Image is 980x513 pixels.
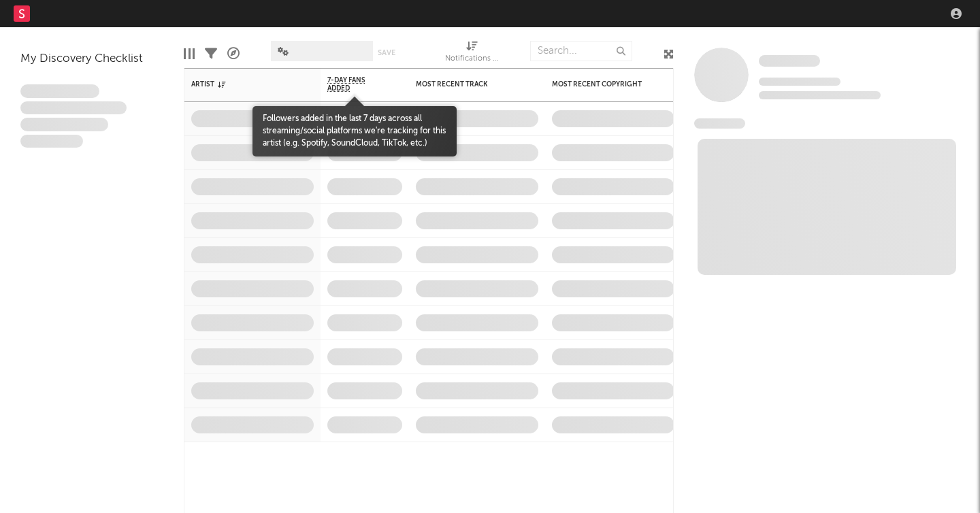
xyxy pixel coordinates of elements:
div: Edit Columns [184,34,195,73]
button: Save [378,49,395,56]
span: Tracking Since: [DATE] [759,78,840,86]
div: A&R Pipeline [227,34,240,73]
div: Notifications (Artist) [445,34,500,73]
div: Notifications (Artist) [445,51,500,67]
a: Some Artist [759,54,820,68]
span: Integer aliquet in purus et [20,101,127,115]
span: Aliquam viverra [20,135,83,148]
div: Artist [191,80,293,88]
div: My Discovery Checklist [20,51,163,67]
span: 7-Day Fans Added [327,76,382,93]
input: Search... [530,41,632,61]
span: 0 fans last week [759,91,881,99]
div: Filters [205,34,217,73]
span: Some Artist [759,55,820,67]
div: Most Recent Copyright [552,80,654,88]
span: News Feed [694,118,745,129]
div: Most Recent Track [416,80,518,88]
span: Praesent ac interdum [20,118,108,131]
span: Lorem ipsum dolor [20,84,99,98]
